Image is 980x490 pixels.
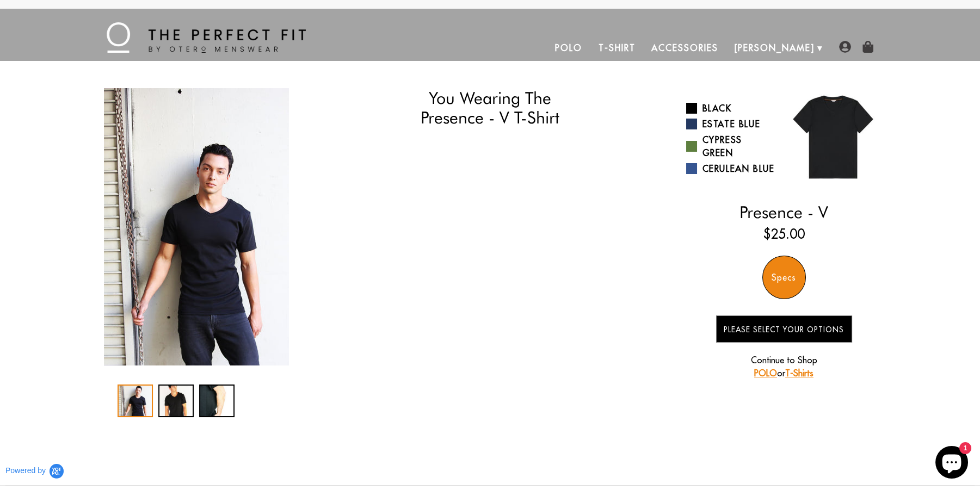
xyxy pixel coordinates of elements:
img: IMG_2089_copy_1024x1024_2x_942a6603-54c1-4003-9c8f-5ff6a8ea1aac_340x.jpg [104,88,289,365]
img: The Perfect Fit - by Otero Menswear - Logo [107,22,306,53]
a: T-Shirts [785,368,813,379]
div: 1 / 3 [98,88,294,365]
h1: You Wearing The Presence - V T-Shirt [361,88,619,128]
a: Cypress Green [686,133,776,159]
img: user-account-icon.png [839,41,851,53]
span: Powered by [5,466,46,475]
a: Black [686,102,776,115]
span: Please Select Your Options [724,325,844,334]
inbox-online-store-chat: Shopify online store chat [932,446,971,481]
img: shopping-bag-icon.png [862,41,874,53]
h2: Presence - V [686,202,882,222]
p: Continue to Shop or [716,353,852,380]
div: 2 / 3 [158,384,194,417]
button: Please Select Your Options [716,315,852,343]
a: Cerulean Blue [686,162,776,175]
div: 1 / 3 [118,384,153,417]
a: Estate Blue [686,117,776,131]
div: Specs [762,256,806,299]
div: 3 / 3 [199,384,235,417]
a: T-Shirt [590,35,643,61]
a: POLO [754,368,777,379]
a: Polo [547,35,590,61]
ins: $25.00 [763,224,805,244]
a: Accessories [643,35,726,61]
img: 01.jpg [784,88,882,186]
a: [PERSON_NAME] [726,35,823,61]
